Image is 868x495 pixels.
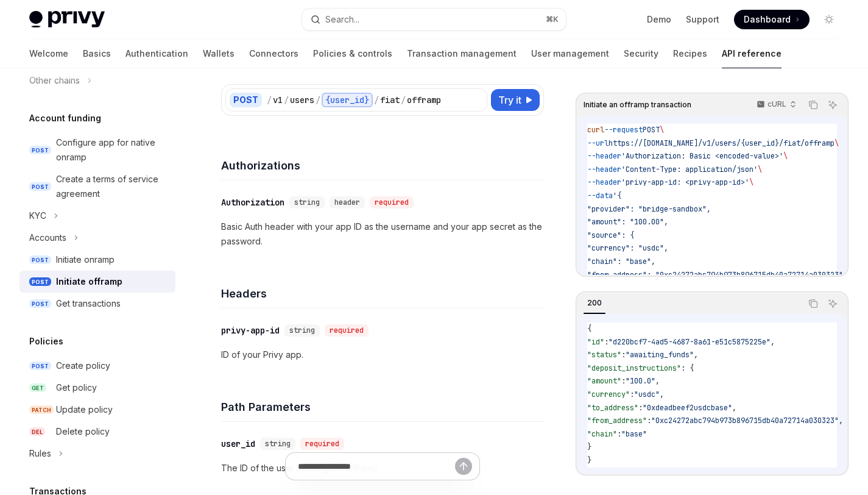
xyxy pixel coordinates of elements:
[732,403,736,413] span: ,
[758,165,762,174] span: \
[660,390,664,399] span: ,
[647,416,651,426] span: :
[744,13,791,26] span: Dashboard
[546,15,559,24] span: ⌘ K
[604,337,609,347] span: :
[19,377,175,399] a: GETGet policy
[407,39,517,68] a: Transaction management
[221,399,544,415] h4: Path Parameters
[805,97,821,113] button: Copy the contents from the code block
[19,271,175,293] a: POSTInitiate offramp
[587,125,604,135] span: curl
[56,296,121,311] div: Get transactions
[587,324,591,333] span: {
[491,89,540,111] button: Try it
[660,125,664,135] span: \
[587,363,681,373] span: "deposit_instructions"
[630,390,634,399] span: :
[249,39,298,68] a: Connectors
[125,39,188,68] a: Authentication
[621,429,647,439] span: "base"
[29,39,68,68] a: Welcome
[634,390,660,399] span: "usdc"
[613,191,621,201] span: '{
[686,13,719,26] a: Support
[401,94,406,106] div: /
[56,252,115,267] div: Initiate onramp
[587,191,613,201] span: --data
[621,151,783,161] span: 'Authorization: Basic <encoded-value>'
[771,337,775,347] span: ,
[621,165,758,174] span: 'Content-Type: application/json'
[587,403,638,413] span: "to_address"
[643,403,732,413] span: "0xdeadbeef2usdcbase"
[325,12,359,27] div: Search...
[221,219,544,249] p: Basic Auth header with your app ID as the username and your app secret as the password.
[313,39,392,68] a: Policies & controls
[56,172,168,201] div: Create a terms of service agreement
[655,376,660,386] span: ,
[29,427,45,436] span: DEL
[621,376,626,386] span: :
[29,383,46,393] span: GET
[29,11,105,28] img: light logo
[29,277,51,287] span: POST
[587,204,711,214] span: "provider": "bridge-sandbox",
[587,390,630,399] span: "currency"
[56,358,110,373] div: Create policy
[370,196,414,208] div: required
[819,10,839,29] button: Toggle dark mode
[584,296,605,310] div: 200
[587,337,604,347] span: "id"
[29,405,54,415] span: PATCH
[673,39,707,68] a: Recipes
[302,9,565,30] button: Search...⌘K
[29,182,51,191] span: POST
[298,453,455,480] input: Ask a question...
[325,324,369,337] div: required
[749,177,753,187] span: \
[29,255,51,265] span: POST
[284,94,289,106] div: /
[334,198,360,207] span: header
[19,443,175,465] button: Rules
[839,416,843,426] span: ,
[626,376,655,386] span: "100.0"
[290,94,314,106] div: users
[587,376,621,386] span: "amount"
[19,293,175,315] a: POSTGet transactions
[609,138,834,148] span: https://[DOMAIN_NAME]/v1/users/{user_id}/fiat/offramp
[621,350,626,360] span: :
[56,274,122,289] div: Initiate offramp
[230,93,262,107] div: POST
[587,165,621,174] span: --header
[19,421,175,443] a: DELDelete policy
[221,157,544,174] h4: Authorizations
[289,326,315,335] span: string
[638,403,643,413] span: :
[617,429,621,439] span: :
[587,350,621,360] span: "status"
[626,350,694,360] span: "awaiting_funds"
[273,94,283,106] div: v1
[584,100,691,110] span: Initiate an offramp transaction
[587,151,621,161] span: --header
[587,270,843,280] span: "from_address": "0xc24272abc794b973b896715db40a72714a030323"
[221,196,284,208] div: Authorization
[19,399,175,421] a: PATCHUpdate policy
[587,429,617,439] span: "chain"
[609,337,771,347] span: "d220bcf7-4ad5-4687-8a61-e51c5875225e"
[29,446,51,461] div: Rules
[294,198,320,207] span: string
[587,217,668,227] span: "amount": "100.00",
[29,146,51,155] span: POST
[221,347,544,362] p: ID of your Privy app.
[380,94,400,106] div: fiat
[29,361,51,371] span: POST
[647,13,671,26] a: Demo
[604,125,643,135] span: --request
[221,438,255,450] div: user_id
[681,363,694,373] span: : {
[834,138,839,148] span: \
[825,296,841,312] button: Ask AI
